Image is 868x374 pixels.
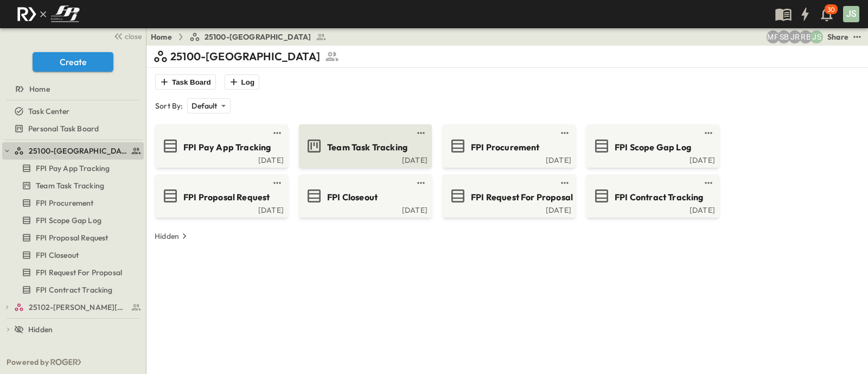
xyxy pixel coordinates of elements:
span: close [125,31,142,42]
a: FPI Procurement [445,137,571,155]
span: FPI Request For Proposal [36,267,122,278]
img: c8d7d1ed905e502e8f77bf7063faec64e13b34fdb1f2bdd94b0e311fc34f8000.png [13,3,84,26]
a: [DATE] [301,155,427,163]
span: FPI Closeout [327,191,378,204]
a: FPI Scope Gap Log [2,213,142,228]
div: 25102-Christ The Redeemer Anglican Churchtest [2,299,144,316]
span: FPI Procurement [471,141,540,154]
span: FPI Contract Tracking [36,284,113,295]
a: FPI Scope Gap Log [589,137,715,155]
button: test [271,176,284,189]
div: 25100-Vanguard Prep Schooltest [2,142,144,160]
p: Hidden [155,231,179,242]
a: Home [151,31,172,42]
a: FPI Proposal Request [2,230,142,245]
a: 25100-Vanguard Prep School [14,143,142,159]
span: FPI Contract Tracking [615,191,704,204]
div: FPI Procurementtest [2,194,144,212]
a: FPI Request For Proposal [445,187,571,205]
a: 25102-Christ The Redeemer Anglican Church [14,300,142,315]
div: Regina Barnett (rbarnett@fpibuilders.com) [799,30,812,43]
span: FPI Request For Proposal [471,191,573,204]
a: FPI Closeout [2,248,142,263]
a: [DATE] [301,205,427,213]
span: Home [29,84,50,94]
span: FPI Proposal Request [183,191,270,204]
a: FPI Contract Tracking [589,187,715,205]
a: [DATE] [589,205,715,213]
span: FPI Proposal Request [36,232,108,243]
nav: breadcrumbs [151,31,333,42]
span: FPI Pay App Tracking [36,163,110,174]
p: Sort By: [155,100,183,111]
span: FPI Closeout [36,250,79,261]
div: Monica Pruteanu (mpruteanu@fpibuilders.com) [767,30,780,43]
button: test [702,176,715,189]
p: 30 [827,5,835,14]
a: FPI Request For Proposal [2,265,142,280]
span: Task Center [28,106,69,117]
a: [DATE] [157,205,284,213]
button: Task Board [155,74,216,90]
button: test [851,30,864,43]
div: JS [843,6,859,22]
button: Log [225,74,259,90]
span: Team Task Tracking [327,141,407,154]
button: Create [33,52,113,72]
span: FPI Pay App Tracking [183,141,271,154]
div: Personal Task Boardtest [2,120,144,137]
button: test [558,126,571,140]
button: test [414,126,427,140]
p: Default [192,100,217,111]
span: Team Task Tracking [36,180,104,191]
a: Team Task Tracking [301,137,427,155]
button: JS [842,5,860,23]
span: Personal Task Board [28,123,99,134]
a: Personal Task Board [2,121,142,136]
button: test [702,126,715,140]
div: Sterling Barnett (sterling@fpibuilders.com) [777,30,790,43]
div: Jayden Ramirez (jramirez@fpibuilders.com) [788,30,801,43]
div: FPI Scope Gap Logtest [2,212,144,229]
span: FPI Procurement [36,198,94,208]
a: [DATE] [157,155,284,163]
span: 25100-Vanguard Prep School [29,145,128,156]
div: Share [827,31,848,42]
div: Jesse Sullivan (jsullivan@fpibuilders.com) [810,30,823,43]
div: FPI Request For Proposaltest [2,264,144,281]
a: Team Task Tracking [2,178,142,193]
div: Team Task Trackingtest [2,177,144,194]
button: close [109,28,144,43]
a: FPI Procurement [2,195,142,211]
a: FPI Proposal Request [157,187,284,205]
a: Task Center [2,104,142,119]
div: FPI Closeouttest [2,246,144,264]
button: test [271,126,284,140]
span: 25102-Christ The Redeemer Anglican Church [29,302,128,313]
a: [DATE] [445,155,571,163]
a: [DATE] [445,205,571,213]
a: FPI Pay App Tracking [2,161,142,176]
a: FPI Closeout [301,187,427,205]
a: 25100-[GEOGRAPHIC_DATA] [189,31,327,42]
a: FPI Pay App Tracking [157,137,284,155]
button: Hidden [150,229,194,244]
button: test [414,176,427,189]
a: FPI Contract Tracking [2,282,142,297]
a: Home [2,81,142,97]
div: FPI Contract Trackingtest [2,281,144,299]
a: [DATE] [589,155,715,163]
div: FPI Proposal Requesttest [2,229,144,246]
span: 25100-[GEOGRAPHIC_DATA] [205,31,311,42]
p: 25100-[GEOGRAPHIC_DATA] [170,49,320,64]
div: FPI Pay App Trackingtest [2,160,144,177]
div: Default [187,98,230,113]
